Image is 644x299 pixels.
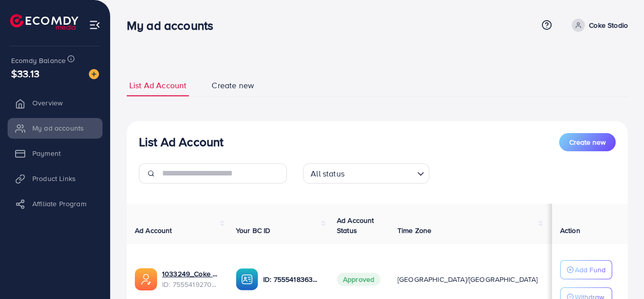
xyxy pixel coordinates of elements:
[568,19,628,32] a: Coke Stodio
[236,268,258,290] img: ic-ba-acc.ded83a64.svg
[303,163,429,184] div: Search for option
[589,19,628,31] p: Coke Stodio
[127,18,221,33] h3: My ad accounts
[10,14,78,30] img: logo
[337,273,380,286] span: Approved
[162,279,220,289] span: ID: 7555419270801358849
[569,137,606,147] span: Create new
[236,225,271,235] span: Your BC ID
[11,66,39,81] span: $33.13
[162,269,220,289] div: <span class='underline'>1033249_Coke Stodio 1_1759133170041</span></br>7555419270801358849
[398,225,431,235] span: Time Zone
[348,164,413,181] input: Search for option
[89,69,99,79] img: image
[135,225,172,235] span: Ad Account
[263,273,321,285] p: ID: 7555418363737128967
[129,80,186,91] span: List Ad Account
[162,269,220,279] a: 1033249_Coke Stodio 1_1759133170041
[139,135,223,149] h3: List Ad Account
[559,133,616,151] button: Create new
[11,55,66,66] span: Ecomdy Balance
[560,260,612,279] button: Add Fund
[575,264,606,276] p: Add Fund
[212,80,254,91] span: Create new
[560,225,580,235] span: Action
[398,274,538,284] span: [GEOGRAPHIC_DATA]/[GEOGRAPHIC_DATA]
[337,215,374,235] span: Ad Account Status
[309,166,346,181] span: All status
[135,268,157,290] img: ic-ads-acc.e4c84228.svg
[89,19,101,31] img: menu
